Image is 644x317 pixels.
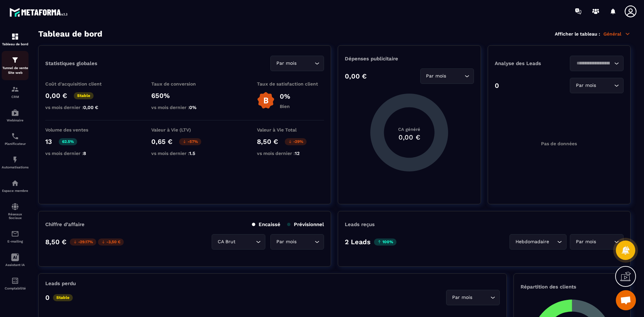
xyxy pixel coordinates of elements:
[2,80,29,104] a: formationformationCRM
[11,109,19,117] img: automations
[574,82,597,89] span: Par mois
[550,238,555,246] input: Search for option
[270,56,324,71] div: Search for option
[570,56,624,71] div: Search for option
[151,127,218,133] p: Valeur à Vie (LTV)
[70,239,96,246] p: -29.17%
[2,189,29,193] p: Espace membre
[420,68,474,84] div: Search for option
[11,156,19,164] img: automations
[2,42,29,46] p: Tableau de bord
[2,240,29,243] p: E-mailing
[257,138,278,146] p: 8,50 €
[2,272,29,295] a: accountantaccountantComptabilité
[514,238,550,246] span: Hebdomadaire
[2,212,29,220] p: Réseaux Sociaux
[521,284,624,290] p: Répartition des clients
[2,142,29,146] p: Planificateur
[151,138,172,146] p: 0,65 €
[541,141,577,146] p: Pas de données
[212,234,265,250] div: Search for option
[11,277,19,285] img: accountant
[151,151,218,156] p: vs mois dernier :
[275,238,298,246] span: Par mois
[603,31,631,37] p: Général
[570,234,624,250] div: Search for option
[2,95,29,99] p: CRM
[45,280,76,286] p: Leads perdu
[237,238,254,246] input: Search for option
[59,138,77,145] p: 62.5%
[151,92,218,100] p: 650%
[189,151,195,156] span: 1.5
[446,290,500,305] div: Search for option
[2,127,29,151] a: schedulerschedulerPlanificateur
[189,105,197,110] span: 0%
[574,60,612,67] input: Search for option
[179,138,201,145] p: -57%
[2,104,29,127] a: automationsautomationsWebinaire
[2,28,29,51] a: formationformationTableau de bord
[2,51,29,80] a: formationformationTunnel de vente Site web
[450,294,474,301] span: Par mois
[597,82,612,89] input: Search for option
[257,127,324,133] p: Valeur à Vie Total
[257,151,324,156] p: vs mois dernier :
[11,56,19,64] img: formation
[45,81,112,87] p: Coût d'acquisition client
[2,198,29,225] a: social-networksocial-networkRéseaux Sociaux
[216,238,237,246] span: CA Brut
[474,294,489,301] input: Search for option
[285,138,307,145] p: -29%
[83,105,98,110] span: 0,00 €
[495,82,499,90] p: 0
[45,238,66,246] p: 8,50 €
[597,238,612,246] input: Search for option
[151,105,218,110] p: vs mois dernier :
[257,92,275,109] img: b-badge-o.b3b20ee6.svg
[280,92,290,100] p: 0%
[11,179,19,187] img: automations
[2,225,29,248] a: emailemailE-mailing
[345,56,474,62] p: Dépenses publicitaire
[2,263,29,267] p: Assistant IA
[11,85,19,93] img: formation
[45,294,50,302] p: 0
[345,238,371,246] p: 2 Leads
[257,81,324,87] p: Taux de satisfaction client
[570,78,624,93] div: Search for option
[616,290,636,310] div: Ouvrir le chat
[45,92,67,100] p: 0,00 €
[555,31,600,37] p: Afficher le tableau :
[45,221,85,227] p: Chiffre d’affaire
[2,66,29,75] p: Tunnel de vente Site web
[425,72,448,80] span: Par mois
[345,221,375,227] p: Leads reçus
[2,286,29,290] p: Comptabilité
[74,92,94,99] p: Stable
[287,221,324,227] p: Prévisionnel
[2,174,29,198] a: automationsautomationsEspace membre
[495,60,559,66] p: Analyse des Leads
[374,239,396,246] p: 100%
[45,127,112,133] p: Volume des ventes
[448,72,463,80] input: Search for option
[295,151,300,156] span: 12
[509,234,567,250] div: Search for option
[83,151,86,156] span: 8
[280,104,290,109] p: Bien
[11,203,19,211] img: social-network
[2,248,29,272] a: Assistant IA
[345,72,367,80] p: 0,00 €
[2,118,29,122] p: Webinaire
[151,81,218,87] p: Taux de conversion
[275,60,298,67] span: Par mois
[45,105,112,110] p: vs mois dernier :
[298,60,313,67] input: Search for option
[53,294,73,301] p: Stable
[98,239,124,246] p: -3,50 €
[11,230,19,238] img: email
[11,132,19,140] img: scheduler
[9,6,70,18] img: logo
[45,60,97,66] p: Statistiques globales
